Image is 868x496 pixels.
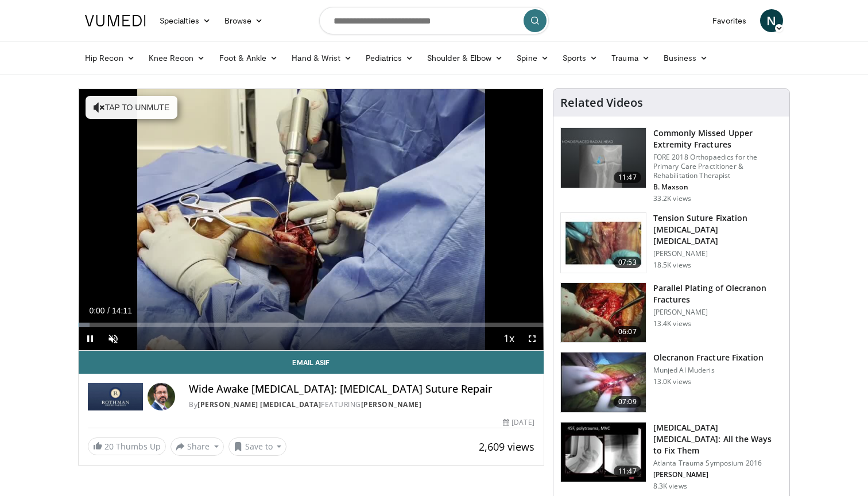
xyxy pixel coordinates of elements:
[361,400,422,409] a: [PERSON_NAME]
[561,283,646,343] img: XzOTlMlQSGUnbGTX4xMDoxOjBrO-I4W8.150x105_q85_crop-smart_upscale.jpg
[153,9,218,32] a: Specialties
[521,327,544,350] button: Fullscreen
[653,212,782,247] h3: Tension Suture Fixation [MEDICAL_DATA] [MEDICAL_DATA]
[614,466,641,477] span: 11:47
[359,46,420,69] a: Pediatrics
[653,153,782,180] p: FORE 2018 Orthopaedics for the Primary Care Practitioner & Rehabilitation Therapist
[170,437,224,456] button: Share
[79,351,544,374] a: Email Asif
[503,417,534,428] div: [DATE]
[560,282,782,343] a: 06:07 Parallel Plating of Olecranon Fractures [PERSON_NAME] 13.4K views
[653,366,764,375] p: Munjed Al Muderis
[197,400,321,409] a: [PERSON_NAME] [MEDICAL_DATA]
[560,422,782,491] a: 11:47 [MEDICAL_DATA] [MEDICAL_DATA]: All the Ways to Fix Them Atlanta Trauma Symposium 2016 [PERS...
[653,127,782,150] h3: Commonly Missed Upper Extremity Fractures
[653,377,691,386] p: 13.0K views
[102,327,125,350] button: Unmute
[614,257,641,268] span: 07:53
[89,306,104,315] span: 0:00
[653,470,782,479] p: [PERSON_NAME]
[561,128,646,188] img: b2c65235-e098-4cd2-ab0f-914df5e3e270.150x105_q85_crop-smart_upscale.jpg
[653,308,782,317] p: [PERSON_NAME]
[560,352,782,413] a: 07:09 Olecranon Fracture Fixation Munjed Al Muderis 13.0K views
[614,396,641,408] span: 07:09
[228,437,287,456] button: Save to
[653,249,782,258] p: [PERSON_NAME]
[653,183,782,192] p: B. Maxson
[79,323,544,327] div: Progress Bar
[88,437,166,455] a: 20 Thumbs Up
[653,459,782,468] p: Atlanta Trauma Symposium 2016
[653,422,782,456] h3: [MEDICAL_DATA] [MEDICAL_DATA]: All the Ways to Fix Them
[653,352,764,363] h3: Olecranon Fracture Fixation
[510,46,555,69] a: Spine
[218,9,270,32] a: Browse
[653,482,687,491] p: 8.3K views
[189,383,534,396] h4: Wide Awake [MEDICAL_DATA]: [MEDICAL_DATA] Suture Repair
[653,261,691,270] p: 18.5K views
[604,46,657,69] a: Trauma
[614,326,641,338] span: 06:07
[79,327,102,350] button: Pause
[706,9,753,32] a: Favorites
[285,46,359,69] a: Hand & Wrist
[142,46,212,69] a: Knee Recon
[653,194,691,203] p: 33.2K views
[189,400,534,410] div: By FEATURING
[560,127,782,203] a: 11:47 Commonly Missed Upper Extremity Fractures FORE 2018 Orthopaedics for the Primary Care Pract...
[79,89,544,351] video-js: Video Player
[760,9,783,32] a: N
[420,46,510,69] a: Shoulder & Elbow
[212,46,285,69] a: Foot & Ankle
[107,306,110,315] span: /
[614,172,641,183] span: 11:47
[561,352,646,412] img: eolv1L8ZdYrFVOcH4xMDoxOjA4MTsiGN_1.150x105_q85_crop-smart_upscale.jpg
[78,46,142,69] a: Hip Recon
[561,423,646,482] img: 360d8bea-085e-4ba4-b1c1-8d198efe1429.150x105_q85_crop-smart_upscale.jpg
[104,441,114,452] span: 20
[85,15,146,26] img: VuMedi Logo
[560,96,643,110] h4: Related Videos
[657,46,715,69] a: Business
[88,383,143,410] img: Rothman Hand Surgery
[556,46,605,69] a: Sports
[479,440,534,454] span: 2,609 views
[561,213,646,273] img: 2b3f274d-c71d-4a83-860d-c7593ec06d86.150x105_q85_crop-smart_upscale.jpg
[86,96,177,119] button: Tap to unmute
[653,319,691,328] p: 13.4K views
[653,282,782,305] h3: Parallel Plating of Olecranon Fractures
[319,7,549,34] input: Search topics, interventions
[498,327,521,350] button: Playback Rate
[148,383,175,410] img: Avatar
[112,306,132,315] span: 14:11
[560,212,782,273] a: 07:53 Tension Suture Fixation [MEDICAL_DATA] [MEDICAL_DATA] [PERSON_NAME] 18.5K views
